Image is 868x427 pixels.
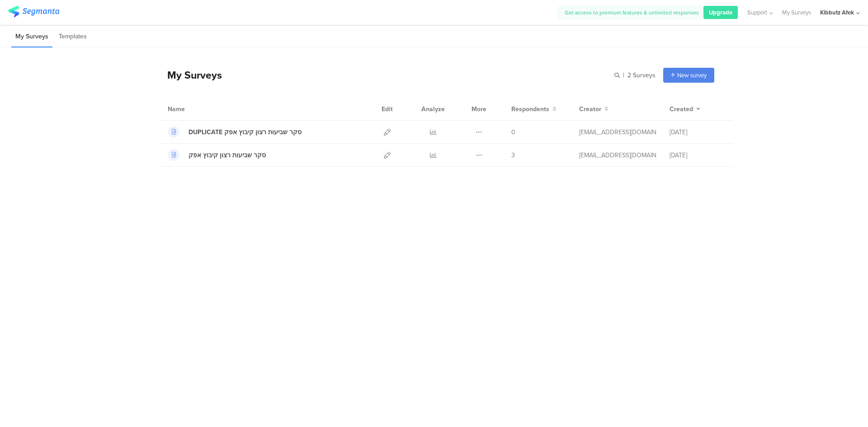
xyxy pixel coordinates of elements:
[709,8,732,17] span: Upgrade
[420,98,447,120] div: Analyze
[158,67,222,83] div: My Surveys
[511,104,549,114] span: Respondents
[511,104,557,114] button: Respondents
[469,98,489,120] div: More
[511,127,515,137] span: 0
[820,8,854,17] div: Kibbutz Afek
[511,150,515,160] span: 3
[622,70,626,80] span: |
[670,127,724,137] div: [DATE]
[670,104,700,114] button: Created
[11,26,52,47] li: My Surveys
[670,150,724,160] div: [DATE]
[670,104,693,114] span: Created
[565,9,699,17] span: Get access to premium features & unlimited responses
[677,71,707,80] span: New survey
[579,104,609,114] button: Creator
[579,104,601,114] span: Creator
[189,127,302,137] div: DUPLICATE סקר שביעות רצון קיבוץ אפק
[55,26,91,47] li: Templates
[189,150,266,160] div: סקר שביעות רצון קיבוץ אפק
[377,98,397,120] div: Edit
[168,126,302,138] a: DUPLICATE סקר שביעות רצון קיבוץ אפק
[627,70,656,80] span: 2 Surveys
[579,127,656,137] div: masha@k-afek.co.il
[168,104,222,114] div: Name
[579,150,656,160] div: masha@k-afek.co.il
[168,149,266,161] a: סקר שביעות רצון קיבוץ אפק
[747,8,767,17] span: Support
[8,6,59,17] img: segmanta logo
